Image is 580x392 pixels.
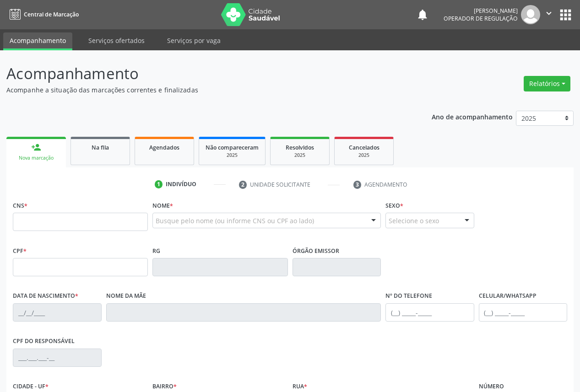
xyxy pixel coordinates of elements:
button: apps [558,7,574,23]
span: Agendados [149,144,179,151]
span: Na fila [92,144,109,151]
div: 2025 [341,152,387,159]
label: CNS [13,199,27,213]
p: Ano de acompanhamento [432,111,513,122]
label: Sexo [385,199,403,213]
button: Relatórios [524,76,570,91]
span: Resolvidos [286,144,314,151]
a: Serviços por vaga [161,32,227,48]
input: ___.___.___-__ [13,349,102,367]
p: Acompanhamento [6,62,403,85]
img: img [521,5,540,24]
span: Central de Marcação [24,11,79,18]
span: Selecione o sexo [389,216,439,226]
a: Serviços ofertados [82,32,151,48]
input: (__) _____-_____ [479,303,568,322]
div: 1 [155,180,163,188]
span: Busque pelo nome (ou informe CNS ou CPF ao lado) [156,216,314,226]
input: (__) _____-_____ [385,303,474,322]
div: Indivíduo [166,180,196,188]
label: CPF do responsável [13,334,75,349]
label: RG [152,244,160,258]
label: CPF [13,244,27,258]
span: Cancelados [349,144,379,151]
a: Acompanhamento [3,32,72,50]
span: Operador de regulação [444,15,518,22]
button:  [540,5,558,24]
div: 2025 [277,152,323,159]
span: Não compareceram [206,144,259,151]
button: notifications [416,8,429,21]
label: Celular/WhatsApp [479,289,537,303]
a: Central de Marcação [6,7,79,22]
label: Data de nascimento [13,289,78,303]
p: Acompanhe a situação das marcações correntes e finalizadas [6,85,403,95]
i:  [544,8,554,18]
input: __/__/____ [13,303,102,322]
div: 2025 [206,152,259,159]
label: Nome [152,199,173,213]
label: Nº do Telefone [385,289,432,303]
label: Nome da mãe [106,289,146,303]
div: [PERSON_NAME] [444,7,518,15]
div: person_add [31,142,41,152]
div: Nova marcação [13,155,60,161]
label: Órgão emissor [293,244,339,258]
